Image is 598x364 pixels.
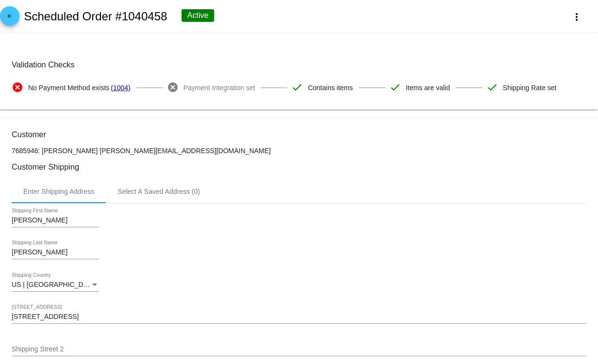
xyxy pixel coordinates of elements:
[183,78,255,98] span: Payment Integration set
[23,188,94,195] div: Enter Shipping Address
[12,281,99,289] mat-select: Shipping Country
[406,78,450,98] span: Items are valid
[291,81,303,93] mat-icon: check
[12,281,98,288] span: US | [GEOGRAPHIC_DATA]
[12,130,586,139] h3: Customer
[24,10,167,23] h2: Scheduled Order #1040458
[12,313,586,321] input: Shipping Street 1
[12,217,99,224] input: Shipping First Name
[12,147,586,155] p: 7685946: [PERSON_NAME] [PERSON_NAME][EMAIL_ADDRESS][DOMAIN_NAME]
[389,81,401,93] mat-icon: check
[503,78,557,98] span: Shipping Rate set
[486,81,498,93] mat-icon: check
[12,60,586,69] h3: Validation Checks
[12,346,586,353] input: Shipping Street 2
[28,78,109,98] span: No Payment Method exists
[182,9,215,22] div: Active
[12,162,586,172] h3: Customer Shipping
[12,249,99,256] input: Shipping Last Name
[167,81,179,93] mat-icon: cancel
[4,13,16,24] mat-icon: arrow_back
[12,81,23,93] mat-icon: cancel
[117,188,200,195] div: Select A Saved Address (0)
[571,11,582,23] mat-icon: more_vert
[308,78,353,98] span: Contains items
[111,78,130,98] a: (1004)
